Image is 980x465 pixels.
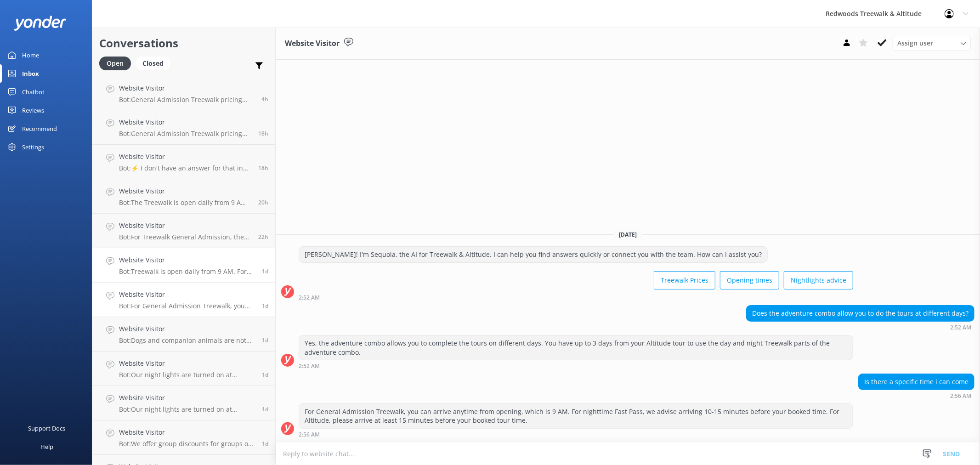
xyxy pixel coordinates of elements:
a: Website VisitorBot:Dogs and companion animals are not permitted on the Treewalk or Altitude due t... [92,317,275,352]
span: Aug 26 2025 02:50pm (UTC +12:00) Pacific/Auckland [262,440,268,448]
strong: 2:56 AM [299,432,320,437]
a: Website VisitorBot:For Treewalk General Admission, the cost for 2 adults and up to 3 children (5-... [92,214,275,248]
span: Aug 28 2025 05:58am (UTC +12:00) Pacific/Auckland [261,95,268,103]
div: Open [99,57,131,70]
strong: 2:52 AM [299,363,320,369]
span: Aug 27 2025 04:22pm (UTC +12:00) Pacific/Auckland [258,130,268,137]
h4: Website Visitor [119,186,251,196]
p: Bot: The Treewalk is open daily from 9 AM. For last ticket sold times, please check the website F... [119,198,251,207]
div: Chatbot [22,83,45,101]
p: Bot: Dogs and companion animals are not permitted on the Treewalk or Altitude due to safety conce... [119,336,255,345]
div: Assign User [893,36,971,51]
div: Is there a specific time i can come [859,374,974,390]
h4: Website Visitor [119,427,255,437]
strong: 2:56 AM [950,393,971,399]
a: Website VisitorBot:⚡ I don't have an answer for that in my knowledge base. Please try and rephras... [92,145,275,179]
h4: Website Visitor [119,117,251,127]
strong: 2:52 AM [299,295,320,301]
h4: Website Visitor [119,324,255,334]
div: Recommend [22,119,57,138]
a: Website VisitorBot:Our night lights are turned on at sunset, and the night walk starts 20 minutes... [92,352,275,386]
span: Aug 26 2025 05:42pm (UTC +12:00) Pacific/Auckland [262,336,268,344]
strong: 2:52 AM [950,325,971,330]
div: Closed [136,57,170,70]
a: Website VisitorBot:The Treewalk is open daily from 9 AM. For last ticket sold times, please check... [92,179,275,214]
div: Help [40,437,53,456]
span: Aug 27 2025 10:12am (UTC +12:00) Pacific/Auckland [262,267,268,275]
a: Website VisitorBot:Our night lights are turned on at sunset, and the night walk starts 20 minutes... [92,386,275,420]
h3: Website Visitor [285,38,340,50]
p: Bot: Our night lights are turned on at sunset, and the night walk starts 20 minutes thereafter. W... [119,405,255,414]
div: Yes, the adventure combo allows you to complete the tours on different days. You have up to 3 day... [299,335,853,360]
span: Aug 27 2025 01:55pm (UTC +12:00) Pacific/Auckland [258,198,268,206]
span: Aug 26 2025 04:06pm (UTC +12:00) Pacific/Auckland [262,371,268,379]
div: Aug 27 2025 02:52am (UTC +12:00) Pacific/Auckland [746,324,974,330]
a: Website VisitorBot:We offer group discounts for groups of more than 10 adults. Please contact us ... [92,420,275,455]
h4: Website Visitor [119,255,255,265]
div: Aug 27 2025 02:56am (UTC +12:00) Pacific/Auckland [858,392,974,399]
a: Website VisitorBot:General Admission Treewalk pricing starts at $42 for adults (16+ years) and $2... [92,76,275,110]
div: Inbox [22,64,39,83]
span: [DATE] [613,231,642,238]
span: Aug 27 2025 03:41pm (UTC +12:00) Pacific/Auckland [258,164,268,172]
div: Aug 27 2025 02:52am (UTC +12:00) Pacific/Auckland [299,294,853,301]
span: Assign user [897,38,933,48]
h2: Conversations [99,34,268,52]
a: Open [99,58,136,68]
div: Aug 27 2025 02:56am (UTC +12:00) Pacific/Auckland [299,431,853,437]
p: Bot: Treewalk is open daily from 9 AM. For last ticket sold times, please check our website FAQs ... [119,267,255,276]
h4: Website Visitor [119,152,251,162]
h4: Website Visitor [119,221,251,231]
img: yonder-white-logo.png [14,16,67,31]
p: Bot: Our night lights are turned on at sunset, and the night walk starts 20 minutes thereafter. W... [119,371,255,379]
a: Website VisitorBot:General Admission Treewalk pricing starts at $42 for adults (16+ years) and $2... [92,110,275,145]
h4: Website Visitor [119,289,255,300]
div: For General Admission Treewalk, you can arrive anytime from opening, which is 9 AM. For nighttime... [299,404,853,428]
div: Settings [22,138,44,156]
p: Bot: General Admission Treewalk pricing starts at $42 for adults (16+ years) and $26 for children... [119,130,251,138]
p: Bot: We offer group discounts for groups of more than 10 adults. Please contact us at [EMAIL_ADDR... [119,440,255,448]
span: Aug 27 2025 12:35pm (UTC +12:00) Pacific/Auckland [258,233,268,241]
a: Website VisitorBot:Treewalk is open daily from 9 AM. For last ticket sold times, please check our... [92,248,275,283]
p: Bot: ⚡ I don't have an answer for that in my knowledge base. Please try and rephrase your questio... [119,164,251,172]
h4: Website Visitor [119,83,255,93]
h4: Website Visitor [119,393,255,403]
h4: Website Visitor [119,358,255,369]
p: Bot: For Treewalk General Admission, the cost for 2 adults and up to 3 children (5-15 yrs) is $12... [119,233,251,241]
div: Does the adventure combo allow you to do the tours at different days? [747,306,974,321]
div: [PERSON_NAME]! I'm Sequoia, the AI for Treewalk & Altitude. I can help you find answers quickly o... [299,247,767,262]
button: Opening times [720,271,779,289]
span: Aug 27 2025 02:56am (UTC +12:00) Pacific/Auckland [262,302,268,310]
div: Home [22,46,39,64]
a: Website VisitorBot:For General Admission Treewalk, you can arrive anytime from opening, which is ... [92,283,275,317]
button: Nightlights advice [784,271,853,289]
div: Aug 27 2025 02:52am (UTC +12:00) Pacific/Auckland [299,363,853,369]
a: Closed [136,58,175,68]
p: Bot: General Admission Treewalk pricing starts at $42 for adults (16+ years) and $26 for children... [119,96,255,104]
div: Reviews [22,101,44,119]
div: Support Docs [28,419,66,437]
button: Treewalk Prices [654,271,715,289]
p: Bot: For General Admission Treewalk, you can arrive anytime from opening, which is 9 AM. For nigh... [119,302,255,310]
span: Aug 26 2025 03:52pm (UTC +12:00) Pacific/Auckland [262,405,268,413]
